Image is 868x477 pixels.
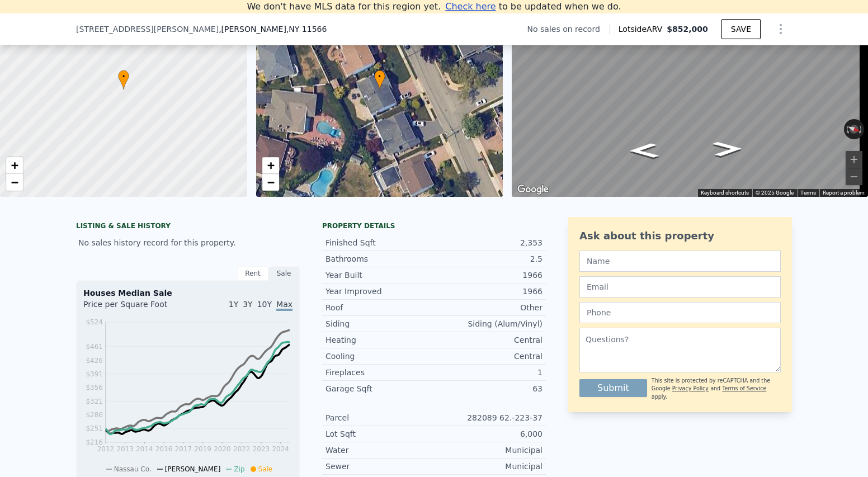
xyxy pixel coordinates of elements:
a: Report a problem [823,190,865,196]
tspan: 2019 [194,445,211,453]
a: Zoom out [262,174,279,191]
div: Central [434,351,542,362]
button: Rotate clockwise [858,119,865,139]
div: Price per Square Foot [83,299,188,317]
tspan: 2024 [272,445,289,453]
div: Lot Sqft [325,428,434,440]
div: 6,000 [434,428,542,440]
div: Finished Sqft [325,237,434,248]
tspan: 2022 [233,445,251,453]
span: Max [276,300,293,311]
div: Ask about this property [579,228,781,244]
a: Terms (opens in new tab) [800,190,816,196]
span: Lotside ARV [619,23,667,35]
div: No sales on record [527,23,609,35]
div: 282089 62.-223-37 [434,412,542,423]
path: Go Northwest, Denton Dr [700,138,754,160]
div: Year Improved [325,286,434,297]
a: Open this area in Google Maps (opens a new window) [515,182,551,197]
path: Go Southeast, Denton Dr [617,139,671,162]
div: Fireplaces [325,367,434,378]
span: [STREET_ADDRESS][PERSON_NAME] [76,23,219,35]
button: Rotate counterclockwise [844,119,850,139]
span: © 2025 Google [756,190,794,196]
div: Cooling [325,351,434,362]
tspan: 2023 [253,445,270,453]
div: Municipal [434,461,542,472]
span: • [374,72,385,82]
div: Siding (Alum/Vinyl) [434,318,542,329]
tspan: $216 [86,438,103,446]
tspan: 2016 [155,445,173,453]
span: + [267,158,274,172]
div: • [374,70,385,89]
tspan: 2012 [97,445,115,453]
tspan: 2014 [136,445,153,453]
span: [PERSON_NAME] [165,465,221,473]
div: 1 [434,367,542,378]
tspan: 2017 [175,445,192,453]
button: Keyboard shortcuts [701,189,749,197]
div: Garage Sqft [325,383,434,394]
div: 63 [434,383,542,394]
div: Sale [268,266,300,281]
button: Show Options [770,18,792,40]
div: Rent [237,266,268,281]
span: $852,000 [667,25,708,34]
span: , NY 11566 [286,25,327,34]
tspan: $251 [86,424,103,432]
tspan: $524 [86,318,103,326]
tspan: $321 [86,398,103,405]
div: 2,353 [434,237,542,248]
a: Terms of Service [722,385,766,391]
div: Bathrooms [325,253,434,265]
img: Google [515,182,551,197]
tspan: $391 [86,370,103,378]
input: Phone [579,302,781,323]
span: − [11,175,18,189]
span: + [11,158,18,172]
span: Zip [234,465,244,473]
span: 3Y [243,300,252,309]
span: − [267,175,274,189]
button: Reset the view [843,121,865,136]
a: Zoom out [6,174,23,191]
div: Parcel [325,412,434,423]
div: LISTING & SALE HISTORY [76,221,300,233]
div: Houses Median Sale [83,287,293,299]
a: Zoom in [6,157,23,174]
div: No sales history record for this property. [76,233,300,253]
a: Privacy Policy [672,385,709,391]
button: Submit [579,379,647,397]
div: 2.5 [434,253,542,265]
tspan: $461 [86,343,103,351]
div: Siding [325,318,434,329]
span: 10Y [257,300,272,309]
span: • [118,72,129,82]
tspan: $356 [86,384,103,391]
input: Name [579,251,781,272]
tspan: $286 [86,411,103,419]
input: Email [579,276,781,297]
div: Sewer [325,461,434,472]
span: Check here [445,1,496,12]
div: This site is protected by reCAPTCHA and the Google and apply. [652,377,781,401]
button: Zoom in [846,151,862,168]
a: Zoom in [262,157,279,174]
div: • [118,70,129,89]
div: Property details [322,221,546,230]
tspan: 2020 [214,445,231,453]
span: Nassau Co. [114,465,152,473]
div: Heating [325,334,434,346]
div: Central [434,334,542,346]
button: Zoom out [846,168,862,185]
button: SAVE [721,19,761,39]
div: 1966 [434,286,542,297]
div: Water [325,445,434,456]
div: Municipal [434,445,542,456]
span: 1Y [229,300,238,309]
div: 1966 [434,270,542,281]
tspan: $426 [86,357,103,365]
span: , [PERSON_NAME] [219,23,327,35]
span: Sale [258,465,273,473]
